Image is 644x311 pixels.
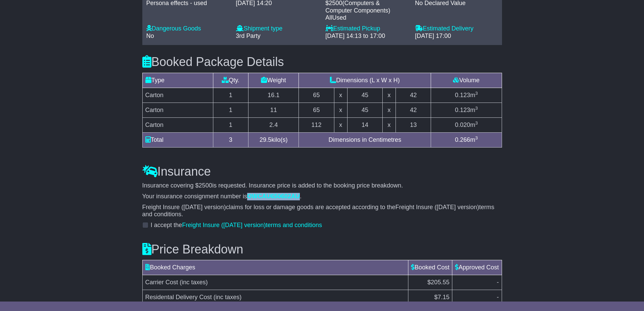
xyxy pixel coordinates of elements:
span: - [497,279,499,286]
span: 0.020 [455,121,470,128]
span: 29.5 [260,136,271,143]
p: Your insurance consignment number is . [142,193,502,200]
td: 1 [213,103,248,117]
td: 16.1 [248,88,299,103]
td: 42 [396,103,431,117]
td: 2.4 [248,117,299,132]
td: Carton [142,88,213,103]
span: 0.266 [455,136,470,143]
td: 45 [347,103,383,117]
label: I accept the [151,222,322,229]
span: (inc taxes) [214,294,242,301]
span: Freight Insure ([DATE] version) [396,204,479,210]
div: Shipment type [236,25,319,32]
td: x [334,103,347,117]
span: Carrier Cost [145,279,178,286]
td: x [334,117,347,132]
td: m [431,88,502,103]
td: kilo(s) [248,132,299,147]
td: x [383,117,396,132]
div: AllUsed [326,14,408,22]
td: Total [142,132,213,147]
sup: 3 [475,135,478,140]
div: Estimated Pickup [326,25,408,32]
sup: 3 [475,120,478,126]
span: Freight Insure ([DATE] version) [182,222,266,228]
td: 3 [213,132,248,147]
td: 45 [347,88,383,103]
td: Dimensions (L x W x H) [299,73,431,88]
td: Type [142,73,213,88]
span: $7.15 [434,294,449,301]
div: Dangerous Goods [146,25,229,32]
td: Booked Charges [142,260,408,275]
p: claims for loss or damage goods are accepted according to the terms and conditions. [142,204,502,218]
div: Estimated Delivery [415,25,498,32]
td: 11 [248,103,299,117]
span: - [497,294,499,301]
td: Carton [142,103,213,117]
td: m [431,132,502,147]
td: 42 [396,88,431,103]
span: $205.55 [427,279,449,286]
span: 3rd Party [236,32,261,39]
td: Approved Cost [452,260,502,275]
td: Volume [431,73,502,88]
p: Insurance covering $ is requested. Insurance price is added to the booking price breakdown. [142,182,502,190]
span: OWCAU650602AU [247,193,300,200]
td: 1 [213,117,248,132]
td: x [383,103,396,117]
td: Carton [142,117,213,132]
div: [DATE] 17:00 [415,32,498,40]
td: 65 [299,88,334,103]
h3: Price Breakdown [142,243,502,256]
span: 0.123 [455,92,470,98]
span: 0.123 [455,107,470,113]
td: 13 [396,117,431,132]
span: (inc taxes) [180,279,208,286]
td: m [431,103,502,117]
a: Freight Insure ([DATE] version)terms and conditions [182,222,322,228]
td: 112 [299,117,334,132]
td: x [383,88,396,103]
td: Booked Cost [408,260,452,275]
td: 1 [213,88,248,103]
div: [DATE] 14:13 to 17:00 [326,32,408,40]
td: 65 [299,103,334,117]
td: Weight [248,73,299,88]
span: 2500 [199,182,212,189]
td: x [334,88,347,103]
h3: Booked Package Details [142,55,502,69]
td: 14 [347,117,383,132]
sup: 3 [475,106,478,111]
td: Dimensions in Centimetres [299,132,431,147]
td: m [431,117,502,132]
span: No [146,32,154,39]
span: Freight Insure ([DATE] version) [142,204,226,210]
span: Residental Delivery Cost [145,294,212,301]
sup: 3 [475,91,478,96]
td: Qty. [213,73,248,88]
h3: Insurance [142,165,502,178]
